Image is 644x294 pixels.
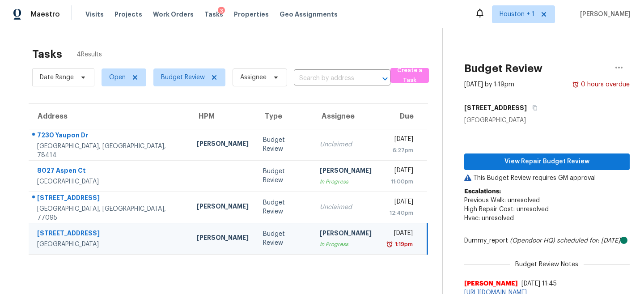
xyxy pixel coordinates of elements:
div: 6:27pm [386,146,413,155]
span: [DATE] 11:45 [521,281,557,287]
span: Budget Review [161,73,205,82]
div: Unclaimed [320,140,372,149]
span: High Repair Cost: unresolved [464,206,549,213]
div: [DATE] [386,229,413,240]
span: Tasks [204,11,223,17]
div: 8027 Aspen Ct [37,166,182,177]
button: Open [379,72,391,85]
button: Copy Address [527,100,539,116]
span: Assignee [240,73,267,82]
span: Hvac: unresolved [464,215,514,222]
span: [PERSON_NAME] [464,279,518,288]
span: Date Range [40,73,74,82]
div: [STREET_ADDRESS] [37,193,182,205]
span: Geo Assignments [280,10,338,19]
div: 7230 Yaupon Dr [37,131,182,142]
div: [GEOGRAPHIC_DATA] [464,116,630,125]
div: [GEOGRAPHIC_DATA], [GEOGRAPHIC_DATA], 77095 [37,205,182,222]
div: [PERSON_NAME] [320,229,372,240]
h5: [STREET_ADDRESS] [464,103,527,112]
div: [DATE] [386,197,413,209]
span: View Repair Budget Review [471,156,623,167]
th: Assignee [313,104,379,129]
span: Create a Task [395,65,424,86]
span: [PERSON_NAME] [576,10,631,19]
span: Projects [114,10,142,19]
span: Previous Walk: unresolved [464,197,540,204]
div: 0 hours overdue [579,80,630,89]
div: [GEOGRAPHIC_DATA], [GEOGRAPHIC_DATA], 78414 [37,142,182,160]
div: Budget Review [263,198,305,216]
th: Address [29,104,190,129]
div: Budget Review [263,167,305,185]
div: [DATE] by 1:19pm [464,80,514,89]
span: Work Orders [153,10,194,19]
div: 1:19pm [393,240,413,249]
th: Due [379,104,427,129]
div: 11:00pm [386,177,413,186]
i: scheduled for: [DATE] [557,238,620,244]
div: Budget Review [263,136,305,153]
div: 3 [218,7,225,16]
h2: Budget Review [464,64,542,73]
span: 4 Results [76,50,102,59]
img: Overdue Alarm Icon [386,240,393,249]
p: This Budget Review requires GM approval [464,174,630,183]
i: (Opendoor HQ) [510,238,555,244]
img: Overdue Alarm Icon [572,80,579,89]
div: [STREET_ADDRESS] [37,229,182,240]
span: Open [109,73,126,82]
div: [GEOGRAPHIC_DATA] [37,177,182,186]
th: Type [256,104,313,129]
div: In Progress [320,240,372,249]
div: [PERSON_NAME] [197,139,249,150]
div: [PERSON_NAME] [197,202,249,213]
div: [DATE] [386,135,413,146]
button: View Repair Budget Review [464,153,630,170]
div: [GEOGRAPHIC_DATA] [37,240,182,249]
div: [DATE] [386,166,413,177]
span: Maestro [30,10,60,19]
div: [PERSON_NAME] [320,166,372,177]
div: Budget Review [263,230,305,247]
input: Search by address [294,72,365,85]
button: Create a Task [390,68,429,83]
span: Budget Review Notes [510,260,584,269]
div: In Progress [320,177,372,186]
span: Houston + 1 [500,10,534,19]
h2: Tasks [32,50,62,59]
th: HPM [190,104,256,129]
div: Dummy_report [464,236,630,245]
b: Escalations: [464,188,501,195]
span: Properties [234,10,269,19]
div: 12:40pm [386,209,413,217]
span: Visits [85,10,104,19]
div: Unclaimed [320,203,372,212]
div: [PERSON_NAME] [197,233,249,244]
